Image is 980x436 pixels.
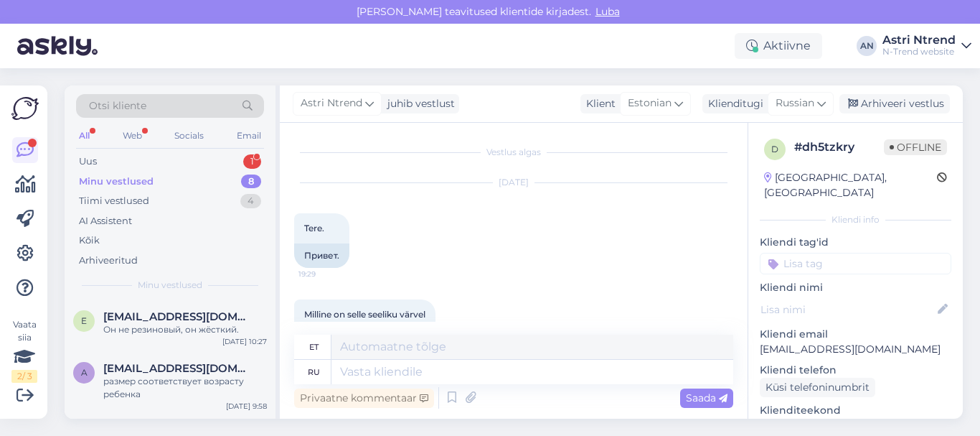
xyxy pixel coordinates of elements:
div: 4 [240,194,261,208]
div: Privaatne kommentaar [294,389,434,408]
div: et [309,335,319,359]
div: Привет. [294,243,349,268]
div: All [76,126,93,145]
div: Socials [171,126,207,145]
div: Он не резиновый, он жёсткий. [103,323,267,336]
div: Kõik [79,233,100,248]
div: Klient [580,96,616,111]
span: 19:29 [298,269,352,279]
div: [DATE] 9:58 [226,401,267,412]
span: andrekse@hotmail.com [103,362,253,375]
a: Astri NtrendN-Trend website [882,34,971,57]
div: # dh5tzkry [794,139,884,156]
div: Arhiveeritud [79,254,138,268]
span: Russian [776,96,814,111]
img: Askly Logo [11,97,39,120]
p: Kliendi telefon [760,363,951,378]
div: juhib vestlust [382,96,455,111]
div: Arhiveeri vestlus [839,94,950,113]
span: ester.enna@gmail.com [103,310,253,323]
div: 8 [241,175,261,189]
span: Milline on selle seeliku värvel [304,309,425,320]
p: Kliendi tag'id [760,235,951,250]
span: Minu vestlused [138,279,202,292]
div: 1 [243,154,261,169]
div: Tiimi vestlused [79,194,149,208]
p: Kliendi nimi [760,280,951,295]
div: Aktiivne [735,33,822,59]
span: Saada [686,391,727,404]
span: Astri Ntrend [301,96,362,111]
div: Web [120,126,145,145]
div: Uus [79,154,97,169]
p: Kliendi email [760,327,951,342]
span: a [81,367,88,378]
input: Lisa nimi [760,302,935,317]
span: d [771,144,778,154]
div: N-Trend website [882,46,956,57]
span: Otsi kliente [89,98,146,113]
span: Estonian [628,96,672,111]
div: Vestlus algas [294,146,733,159]
div: [GEOGRAPHIC_DATA], [GEOGRAPHIC_DATA] [764,170,937,200]
div: [DATE] [294,176,733,189]
span: Luba [591,5,624,18]
div: 2 / 3 [11,370,37,383]
div: Kliendi info [760,213,951,226]
div: ru [308,360,320,384]
div: AI Assistent [79,214,132,228]
div: Minu vestlused [79,175,154,189]
span: Offline [884,139,947,155]
div: Klienditugi [702,96,763,111]
span: e [81,315,87,326]
div: Küsi telefoninumbrit [760,378,875,397]
div: Email [234,126,264,145]
p: Klienditeekond [760,403,951,418]
input: Lisa tag [760,253,951,274]
div: Astri Ntrend [882,34,956,46]
div: Vaata siia [11,318,37,383]
p: [EMAIL_ADDRESS][DOMAIN_NAME] [760,342,951,357]
div: размер соответствует возрасту ребенка [103,375,267,401]
span: Tere. [304,223,324,233]
div: AN [857,36,877,56]
div: [DATE] 10:27 [222,336,267,347]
